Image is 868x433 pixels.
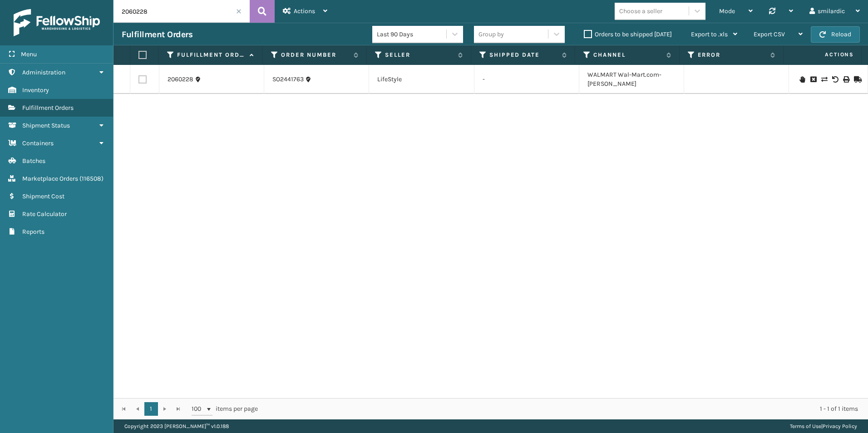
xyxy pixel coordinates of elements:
span: Batches [22,157,45,165]
span: items per page [192,402,258,416]
div: Group by [478,30,504,39]
label: Seller [385,51,453,59]
span: Mode [719,7,735,15]
span: 100 [192,404,205,413]
label: Error [698,51,766,59]
span: Containers [22,139,54,147]
span: Inventory [22,86,49,94]
span: Shipment Cost [22,192,64,200]
h3: Fulfillment Orders [122,29,192,40]
label: Shipped Date [489,51,557,59]
i: Change shipping [821,76,827,83]
p: Copyright 2023 [PERSON_NAME]™ v 1.0.188 [124,419,229,433]
button: Reload [811,26,860,43]
a: 1 [144,402,158,416]
span: Export to .xls [691,30,728,38]
span: Rate Calculator [22,210,67,218]
td: LifeStyle [369,65,474,94]
i: On Hold [799,76,805,83]
label: Fulfillment Order Id [177,51,245,59]
a: SO2441763 [272,75,304,84]
span: Export CSV [754,30,785,38]
span: Reports [22,228,44,236]
div: 1 - 1 of 1 items [271,404,858,413]
i: Cancel Fulfillment Order [810,76,816,83]
div: | [790,419,857,433]
span: Marketplace Orders [22,175,78,182]
label: Channel [593,51,661,59]
span: Menu [21,50,37,58]
a: Privacy Policy [823,423,857,429]
i: Print Label [843,76,848,83]
i: Void Label [832,76,838,83]
img: logo [14,9,100,36]
span: Actions [294,7,315,15]
span: Administration [22,69,65,76]
div: Choose a seller [619,6,662,16]
a: 2060228 [168,75,193,84]
i: Mark as Shipped [854,76,859,83]
a: Terms of Use [790,423,821,429]
td: - [474,65,579,94]
td: WALMART Wal-Mart.com-[PERSON_NAME] [579,65,684,94]
span: Shipment Status [22,122,70,129]
div: Last 90 Days [377,30,447,39]
span: ( 116508 ) [79,175,104,182]
label: Orders to be shipped [DATE] [584,30,672,38]
span: Actions [786,47,859,62]
label: Order Number [281,51,349,59]
span: Fulfillment Orders [22,104,74,112]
